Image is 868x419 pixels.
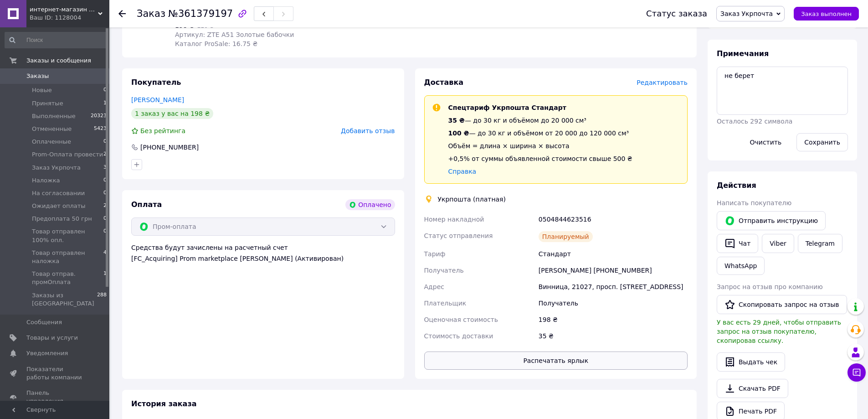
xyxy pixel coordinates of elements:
span: Плательщик [424,300,467,307]
span: 2 [103,202,107,210]
span: Уведомления [26,349,68,357]
div: Винница, 21027, просп. [STREET_ADDRESS] [537,279,689,295]
span: Заказы [26,72,49,80]
span: Оценочная стоимость [424,316,498,323]
div: Получатель [537,295,689,311]
span: Выполненные [32,112,76,120]
span: 35 ₴ [448,117,465,124]
span: Заказы из [GEOGRAPHIC_DATA] [32,291,97,308]
a: Справка [448,168,477,175]
span: Заказ выполнен [801,10,852,17]
span: Наложка [32,176,60,185]
span: Принятые [32,99,63,108]
span: 288 [97,291,107,308]
div: [FC_Acquiring] Prom marketplace [PERSON_NAME] (Активирован) [131,254,395,263]
span: №361379197 [168,8,233,19]
span: Номер накладной [424,216,484,223]
div: Укрпошта (платная) [436,195,508,204]
div: Средства будут зачислены на расчетный счет [131,243,395,263]
div: Объём = длина × ширина × высота [448,141,632,150]
button: Чат с покупателем [847,363,866,382]
a: Telegram [798,234,842,253]
button: Скопировать запрос на отзыв [717,295,847,314]
a: WhatsApp [717,257,765,275]
button: Отправить инструкцию [717,211,826,230]
span: Товары и услуги [26,334,78,342]
div: 0504844623516 [537,211,689,228]
button: Выдать чек [717,352,785,372]
div: [PERSON_NAME] [PHONE_NUMBER] [537,262,689,279]
span: Prom-Оплата провести [32,150,103,159]
span: 100 ₴ [448,129,469,137]
div: 35 ₴ [537,328,689,344]
span: Заказ Укрпочта [32,164,81,172]
div: Стандарт [537,246,689,262]
span: Оплата [131,200,162,209]
input: Поиск [5,32,108,48]
div: — до 30 кг и объёмом до 20 000 см³ [448,116,632,125]
span: Получатель [424,267,464,274]
span: Действия [717,181,756,190]
span: 5423 [94,125,107,133]
div: Оплачено [345,199,395,210]
span: Редактировать [637,79,688,86]
div: Ваш ID: 1128004 [30,14,109,22]
span: Сообщения [26,318,62,326]
span: Предоплата 50 грн [32,215,92,223]
span: 2 [103,150,107,159]
span: Стоимость доставки [424,332,493,340]
span: На согласовании [32,189,85,197]
span: 0 [103,215,107,223]
span: 1 [103,99,107,108]
span: Оплаченные [32,138,71,146]
span: Доставка [424,78,464,87]
span: 0 [103,189,107,197]
a: Скачать PDF [717,379,788,398]
span: Показатели работы компании [26,365,84,382]
div: — до 30 кг и объёмом от 20 000 до 120 000 см³ [448,129,632,138]
span: 20323 [91,112,107,120]
span: Отмененные [32,125,72,133]
span: Написать покупателю [717,199,791,207]
div: Вернуться назад [118,9,126,18]
span: Спецтариф Укрпошта Стандарт [448,104,566,111]
span: Осталось 292 символа [717,118,792,125]
span: Заказ [137,8,165,19]
span: 0 [103,138,107,146]
textarea: не берет [717,67,848,115]
span: 0 [103,176,107,185]
div: 198 ₴ [537,311,689,328]
a: [PERSON_NAME] [131,96,184,103]
span: 1 [103,270,107,286]
div: Планируемый [539,231,593,242]
span: Адрес [424,283,444,290]
button: Сохранить [796,133,848,151]
span: Заказ Укрпочта [720,10,773,17]
span: Каталог ProSale: 16.75 ₴ [175,40,257,47]
span: История заказа [131,399,197,408]
span: Без рейтинга [140,127,185,134]
span: Статус отправления [424,232,493,239]
span: 0 [103,86,107,94]
div: +0,5% от суммы объявленной стоимости свыше 500 ₴ [448,154,632,163]
button: Чат [717,234,758,253]
span: Товар отправ. промОплата [32,270,103,286]
span: Артикул: ZTE A51 Золотые бабочки [175,31,294,38]
button: Заказ выполнен [794,7,859,21]
span: Добавить отзыв [341,127,395,134]
button: Очистить [742,133,790,151]
span: Новые [32,86,52,94]
span: 3 [103,164,107,172]
div: 1 заказ у вас на 198 ₴ [131,108,213,119]
div: [PHONE_NUMBER] [139,143,200,152]
span: Панель управления [26,389,84,405]
button: Распечатать ярлык [424,352,688,370]
span: Примечания [717,49,769,58]
span: Запрос на отзыв про компанию [717,283,823,290]
span: интернет-магазин Amstel [30,5,98,14]
span: 4 [103,249,107,265]
div: Статус заказа [646,9,707,18]
span: Покупатель [131,78,181,87]
span: Товар отправлен наложка [32,249,103,265]
span: Тариф [424,250,446,258]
